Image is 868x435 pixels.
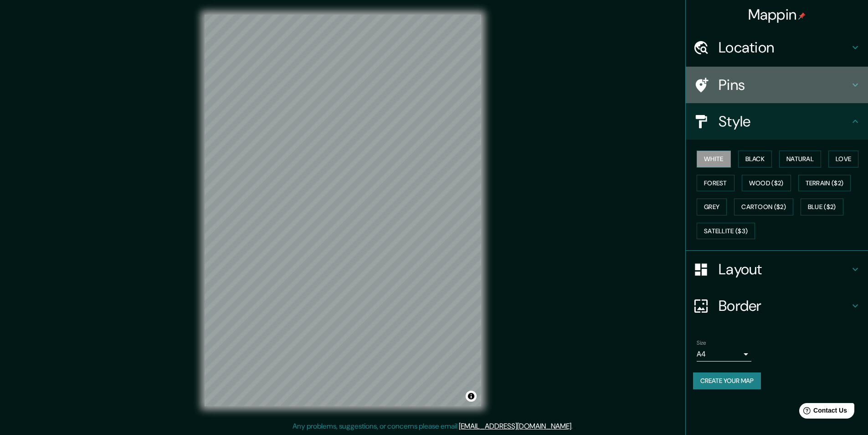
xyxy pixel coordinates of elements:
[719,297,850,315] h4: Border
[719,76,850,94] h4: Pins
[697,151,731,168] button: White
[697,175,734,192] button: Forest
[798,12,806,20] img: pin-icon.png
[573,421,574,432] div: .
[697,199,727,215] button: Grey
[697,339,706,347] label: Size
[742,175,791,192] button: Wood ($2)
[828,151,858,168] button: Love
[697,223,755,240] button: Satellite ($3)
[697,347,751,362] div: A4
[293,421,573,432] p: Any problems, suggestions, or concerns please email .
[787,399,858,425] iframe: Help widget launcher
[686,251,868,288] div: Layout
[801,199,843,215] button: Blue ($2)
[748,5,806,24] h4: Mappin
[738,151,772,168] button: Black
[719,112,850,131] h4: Style
[779,151,821,168] button: Natural
[686,103,868,140] div: Style
[693,372,761,389] button: Create your map
[686,67,868,103] div: Pins
[466,391,477,402] button: Toggle attribution
[686,29,868,66] div: Location
[719,260,850,278] h4: Layout
[719,38,850,57] h4: Location
[459,421,571,431] a: [EMAIL_ADDRESS][DOMAIN_NAME]
[574,421,576,432] div: .
[734,199,793,215] button: Cartoon ($2)
[798,175,851,192] button: Terrain ($2)
[205,15,481,406] canvas: Map
[686,288,868,324] div: Border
